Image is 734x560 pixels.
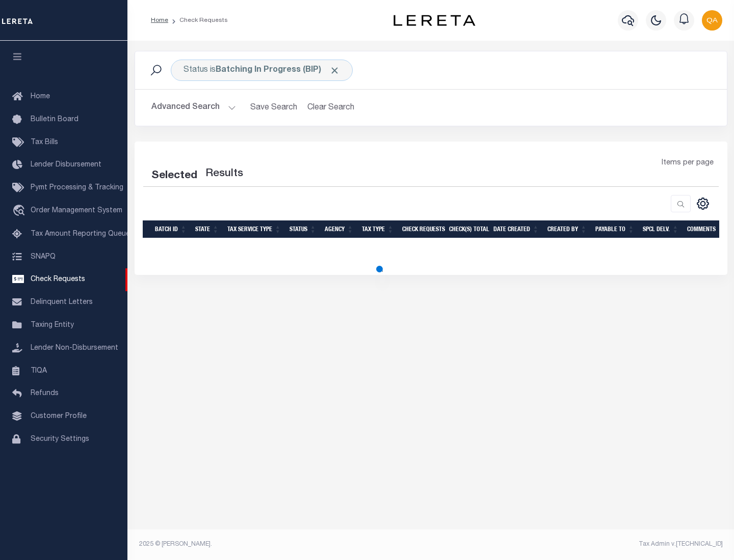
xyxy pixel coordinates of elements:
[329,65,340,76] span: Click to Remove
[31,139,58,146] span: Tax Bills
[31,93,50,100] span: Home
[132,540,431,549] div: 2025 © [PERSON_NAME].
[543,220,591,238] th: Created By
[151,17,168,23] a: Home
[31,184,123,191] span: Pymt Processing & Tracking
[321,220,358,238] th: Agency
[12,205,29,218] i: travel_explore
[223,220,285,238] th: Tax Service Type
[394,15,475,26] img: logo-dark.svg
[31,161,101,169] span: Lender Disbursement
[31,116,78,123] span: Bulletin Board
[398,220,445,238] th: Check Requests
[31,253,56,260] span: SNAPQ
[31,231,130,238] span: Tax Amount Reporting Queue
[489,220,543,238] th: Date Created
[191,220,223,238] th: State
[358,220,398,238] th: Tax Type
[168,16,228,25] li: Check Requests
[438,540,723,549] div: Tax Admin v.[TECHNICAL_ID]
[303,98,359,118] button: Clear Search
[591,220,639,238] th: Payable To
[31,345,118,352] span: Lender Non-Disbursement
[31,299,93,306] span: Delinquent Letters
[445,220,489,238] th: Check(s) Total
[683,220,729,238] th: Comments
[151,220,191,238] th: Batch Id
[31,322,74,329] span: Taxing Entity
[244,98,303,118] button: Save Search
[216,66,340,74] b: Batching In Progress (BIP)
[31,276,85,283] span: Check Requests
[31,413,87,420] span: Customer Profile
[205,166,243,182] label: Results
[151,98,236,118] button: Advanced Search
[285,220,321,238] th: Status
[702,10,722,31] img: svg+xml;base64,PHN2ZyB4bWxucz0iaHR0cDovL3d3dy53My5vcmcvMjAwMC9zdmciIHBvaW50ZXItZXZlbnRzPSJub25lIi...
[31,367,47,374] span: TIQA
[31,390,59,397] span: Refunds
[31,436,89,443] span: Security Settings
[639,220,683,238] th: Spcl Delv.
[31,207,122,214] span: Order Management System
[662,158,714,169] span: Items per page
[151,168,197,184] div: Selected
[171,60,353,81] div: Click to Edit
